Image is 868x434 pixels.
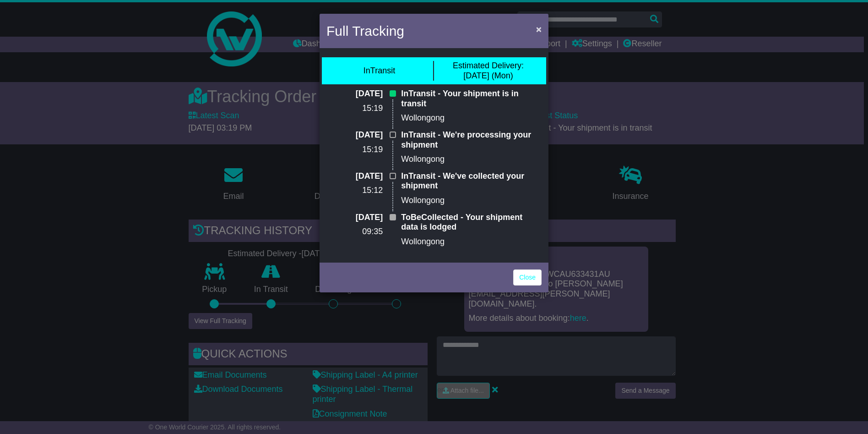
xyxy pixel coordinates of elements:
div: [DATE] (Mon) [453,61,524,81]
button: Close [532,20,546,38]
p: InTransit - We're processing your shipment [401,130,542,150]
p: Wollongong [401,113,542,123]
p: [DATE] [326,213,383,223]
p: 15:19 [326,145,383,155]
p: ToBeCollected - Your shipment data is lodged [401,213,542,232]
h4: Full Tracking [326,21,404,41]
p: InTransit - We've collected your shipment [401,171,542,191]
p: Wollongong [401,154,542,165]
p: [DATE] [326,171,383,181]
p: 15:19 [326,104,383,114]
span: Estimated Delivery: [453,61,524,70]
p: 09:35 [326,227,383,237]
span: × [536,24,542,34]
a: Close [513,269,542,286]
p: Wollongong [401,196,542,206]
p: 15:12 [326,186,383,196]
p: Wollongong [401,237,542,247]
p: [DATE] [326,89,383,99]
p: InTransit - Your shipment is in transit [401,89,542,109]
p: [DATE] [326,130,383,140]
div: InTransit [363,66,395,76]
